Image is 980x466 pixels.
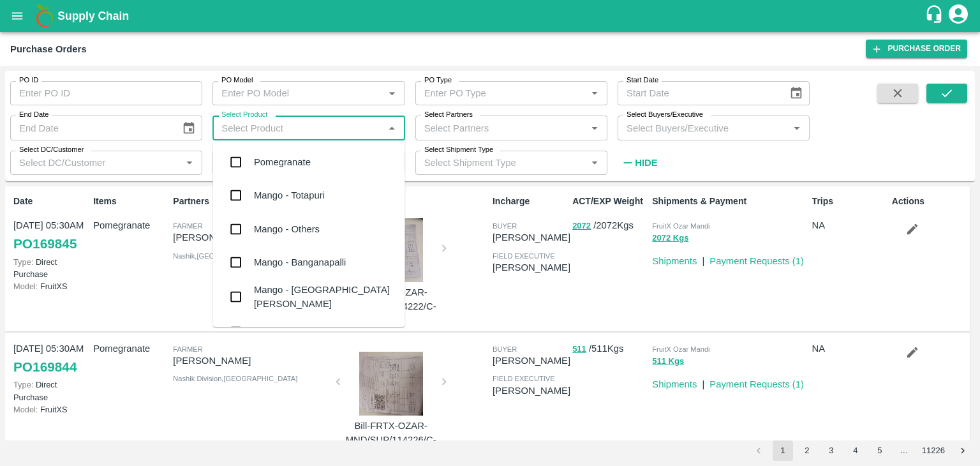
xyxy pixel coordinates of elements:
button: Go to page 5 [870,440,890,461]
b: Supply Chain [57,10,129,22]
p: [PERSON_NAME] [173,354,327,368]
label: PO ID [19,75,38,86]
p: [DATE] 05:30AM [13,218,88,232]
p: Partners [173,195,327,208]
div: account of current user [947,3,970,29]
input: Select Buyers/Executive [621,119,785,136]
p: Pomegranate [93,342,168,356]
label: Select Partners [424,110,473,120]
button: Go to next page [953,440,973,461]
p: ACT/EXP Weight [572,195,647,208]
span: FruitX Ozar Mandi [652,222,709,230]
span: Model: [13,282,38,291]
p: Actions [892,195,967,208]
button: 511 Kgs [652,354,684,369]
a: Payment Requests (1) [709,256,804,266]
a: Shipments [652,379,697,389]
p: / 511 Kgs [572,342,647,356]
div: Mango - Others [254,222,320,236]
input: Enter PO Model [216,85,380,101]
div: Mango - Banganapalli [254,255,346,269]
strong: Hide [635,158,657,168]
input: Select Shipment Type [419,154,566,171]
input: Select Product [216,119,380,136]
span: FruitX Ozar Mandi [652,345,709,353]
button: Go to page 4 [845,440,866,461]
label: PO Model [221,75,253,86]
label: PO Type [424,75,452,86]
span: buyer [493,222,517,230]
input: Enter PO Type [419,85,583,101]
div: … [894,445,914,457]
span: Type: [13,380,33,389]
p: Date [13,195,88,208]
label: Select Shipment Type [424,145,493,155]
div: Pomegranate [254,155,311,169]
a: PO169845 [13,232,77,255]
label: Select DC/Customer [19,145,84,155]
p: Trips [812,195,887,208]
div: customer-support [924,4,947,27]
span: field executive [493,252,555,260]
label: Select Buyers/Executive [627,110,703,120]
button: 511 [572,342,586,357]
a: PO169844 [13,356,77,379]
p: [PERSON_NAME] [493,384,570,398]
span: Farmer [173,345,202,353]
span: Nashik Division , [GEOGRAPHIC_DATA] [173,375,297,382]
p: Images [333,195,487,208]
div: Purchase Orders [10,41,87,57]
button: open drawer [3,1,32,31]
button: Go to page 3 [821,440,842,461]
div: Mango - [GEOGRAPHIC_DATA][PERSON_NAME] [254,283,395,312]
button: Go to page 11226 [918,440,949,461]
label: End Date [19,110,48,120]
div: Mango - Totapuri [254,188,325,202]
label: Select Product [221,110,267,120]
p: [PERSON_NAME] [493,260,570,274]
span: Model: [13,405,38,414]
input: Start Date [618,81,779,105]
button: page 1 [773,440,793,461]
button: Open [586,120,603,137]
p: NA [812,218,887,232]
p: [PERSON_NAME] [493,354,570,368]
span: buyer [493,345,517,353]
p: FruitXS [13,403,88,416]
button: Open [586,85,603,101]
p: Shipments & Payment [652,195,806,208]
p: Items [93,195,168,208]
button: 2072 Kgs [652,231,688,246]
p: Incharge [493,195,567,208]
button: Open [586,154,603,171]
a: Shipments [652,256,697,266]
p: Direct Purchase [13,256,88,280]
p: NA [812,342,887,356]
p: Bill-FRTX-OZAR-MND/SUP/114226/C-50 [343,419,439,462]
p: / 2072 Kgs [572,218,647,233]
button: Choose date [177,116,201,140]
span: Type: [13,257,33,267]
div: | [697,249,704,268]
button: Close [383,120,400,137]
input: End Date [10,116,172,140]
input: Select Partners [419,119,583,136]
div: | [697,372,704,391]
a: Payment Requests (1) [709,379,804,389]
img: logo [32,3,57,29]
span: field executive [493,375,555,382]
p: FruitXS [13,280,88,292]
p: Pomegranate [93,218,168,232]
span: Farmer [173,222,202,230]
p: Direct Purchase [13,379,88,403]
p: [DATE] 05:30AM [13,342,88,356]
div: [PERSON_NAME] [254,325,332,339]
button: Choose date [784,81,808,105]
input: Enter PO ID [10,81,202,105]
button: Hide [618,152,661,174]
a: Purchase Order [866,40,967,58]
label: Start Date [627,75,658,86]
button: Go to page 2 [797,440,817,461]
p: [PERSON_NAME] [493,230,570,244]
a: Supply Chain [57,7,924,25]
